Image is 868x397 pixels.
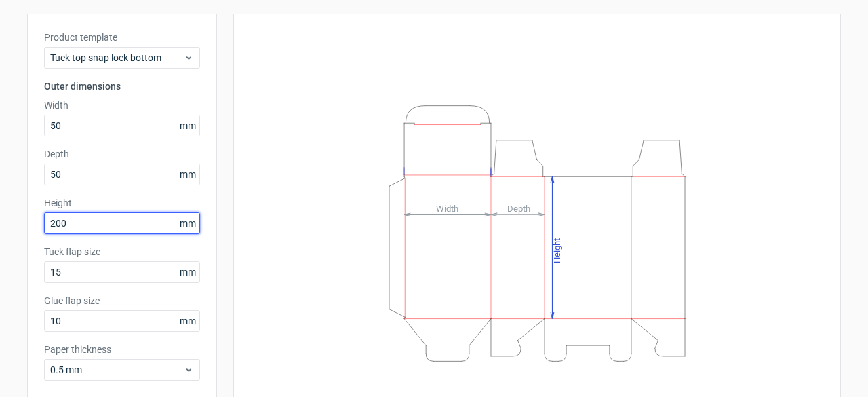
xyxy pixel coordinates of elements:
span: mm [176,115,199,136]
tspan: Depth [507,203,530,213]
label: Glue flap size [44,294,200,307]
label: Paper thickness [44,343,200,356]
label: Height [44,196,200,210]
h3: Outer dimensions [44,79,200,93]
tspan: Width [436,203,458,213]
span: mm [176,262,199,282]
label: Depth [44,147,200,161]
label: Product template [44,31,200,44]
span: 0.5 mm [50,363,184,377]
label: Width [44,98,200,112]
span: mm [176,311,199,331]
span: mm [176,164,199,185]
span: mm [176,213,199,233]
label: Tuck flap size [44,245,200,259]
tspan: Height [552,238,562,263]
span: Tuck top snap lock bottom [50,51,184,64]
